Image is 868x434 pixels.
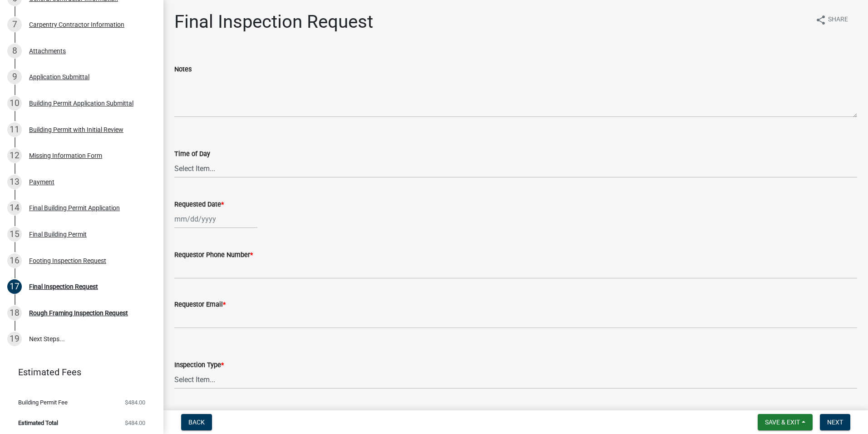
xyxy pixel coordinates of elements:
a: Estimated Fees [7,363,149,381]
div: 17 [7,279,22,294]
div: 14 [7,201,22,215]
div: Payment [29,179,54,185]
div: Building Permit with Initial Review [29,126,123,133]
div: Footing Inspection Request [29,257,106,264]
div: 19 [7,332,22,346]
button: Save & Exit [758,414,813,430]
button: Back [181,414,212,430]
span: $484.00 [125,420,145,426]
div: Final Inspection Request [29,283,98,290]
div: Carpentry Contractor Information [29,21,124,28]
button: Next [820,414,850,430]
label: Time of Day [174,151,210,157]
div: Final Building Permit [29,231,87,237]
div: Building Permit Application Submittal [29,100,133,106]
span: Share [828,15,848,25]
div: 18 [7,306,22,320]
h1: Final Inspection Request [174,11,373,33]
div: 13 [7,175,22,189]
span: Next [827,419,843,426]
div: 10 [7,96,22,111]
div: Attachments [29,48,66,54]
span: $484.00 [125,399,145,405]
span: Estimated Total [18,420,58,426]
div: 15 [7,227,22,242]
button: shareShare [808,11,855,29]
label: Requestor Phone Number [174,252,253,258]
span: Save & Exit [765,419,800,426]
input: mm/dd/yyyy [174,210,257,228]
div: Application Submittal [29,74,89,80]
label: Notes [174,66,192,73]
div: 9 [7,70,22,84]
div: 16 [7,253,22,268]
div: Rough Framing Inspection Request [29,310,128,316]
span: Back [188,419,205,426]
label: Inspection Type [174,362,224,368]
label: Requestor Email [174,302,226,308]
div: 8 [7,44,22,58]
div: 12 [7,148,22,163]
div: 7 [7,17,22,32]
span: Building Permit Fee [18,399,68,405]
label: Requested Date [174,202,224,208]
div: Final Building Permit Application [29,205,120,211]
div: Missing Information Form [29,152,102,159]
i: share [815,15,826,25]
div: 11 [7,122,22,137]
